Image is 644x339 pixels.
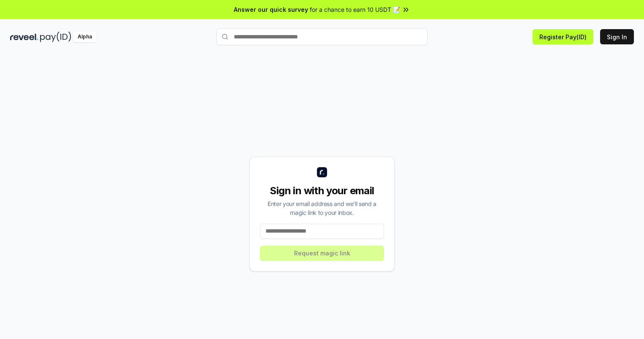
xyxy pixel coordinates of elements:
img: pay_id [40,32,71,42]
div: Enter your email address and we’ll send a magic link to your inbox. [260,199,384,217]
span: Answer our quick survey [234,5,308,14]
div: Alpha [73,32,97,42]
div: Sign in with your email [260,184,384,198]
span: for a chance to earn 10 USDT 📝 [310,5,400,14]
button: Register Pay(ID) [533,29,593,44]
img: logo_small [317,167,327,177]
img: reveel_dark [10,32,38,42]
button: Sign In [600,29,634,44]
